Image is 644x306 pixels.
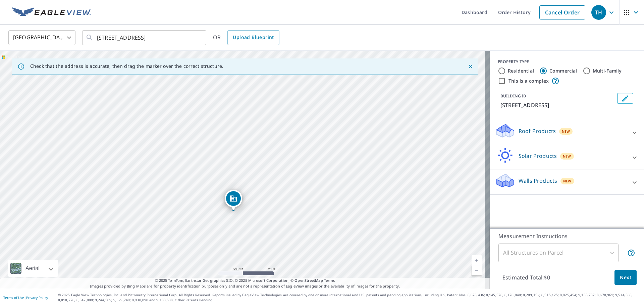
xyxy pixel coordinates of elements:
[563,154,571,159] span: New
[498,232,635,240] p: Measurement Instructions
[495,148,639,167] div: Solar ProductsNew
[26,295,48,300] a: Privacy Policy
[519,152,557,160] p: Solar Products
[498,244,619,262] div: All Structures on Parcel
[3,296,48,300] p: |
[23,260,42,277] div: Aerial
[466,62,475,71] button: Close
[324,278,335,283] a: Terms
[549,68,577,74] label: Commercial
[519,127,556,135] p: Roof Products
[591,5,606,20] div: TH
[627,249,635,257] span: Your report will include each building or structure inside the parcel boundary. In some cases, du...
[3,295,24,300] a: Terms of Use
[617,93,633,104] button: Edit building 1
[519,177,557,185] p: Walls Products
[500,101,614,109] p: [STREET_ADDRESS]
[8,28,75,47] div: [GEOGRAPHIC_DATA]
[472,255,482,265] a: Current Level 19, Zoom In
[213,30,279,45] div: OR
[233,33,274,42] span: Upload Blueprint
[227,30,279,45] a: Upload Blueprint
[472,265,482,275] a: Current Level 19, Zoom Out
[539,5,585,19] a: Cancel Order
[500,93,526,99] p: BUILDING ID
[30,63,223,69] p: Check that the address is accurate, then drag the marker over the correct structure.
[225,190,242,211] div: Dropped pin, building 1, Commercial property, 2695 160th St W Rosemount, MN 55068
[12,7,91,17] img: EV Logo
[498,59,636,65] div: PROPERTY TYPE
[620,273,631,282] span: Next
[495,173,639,192] div: Walls ProductsNew
[294,278,323,283] a: OpenStreetMap
[593,68,622,74] label: Multi-Family
[58,293,641,303] p: © 2025 Eagle View Technologies, Inc. and Pictometry International Corp. All Rights Reserved. Repo...
[8,260,58,277] div: Aerial
[97,28,193,47] input: Search by address or latitude-longitude
[563,178,572,184] span: New
[508,78,549,84] label: This is a complex
[155,278,335,283] span: © 2025 TomTom, Earthstar Geographics SIO, © 2025 Microsoft Corporation, ©
[497,270,555,285] p: Estimated Total: $0
[562,129,570,134] span: New
[614,270,637,285] button: Next
[495,123,639,142] div: Roof ProductsNew
[508,68,534,74] label: Residential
